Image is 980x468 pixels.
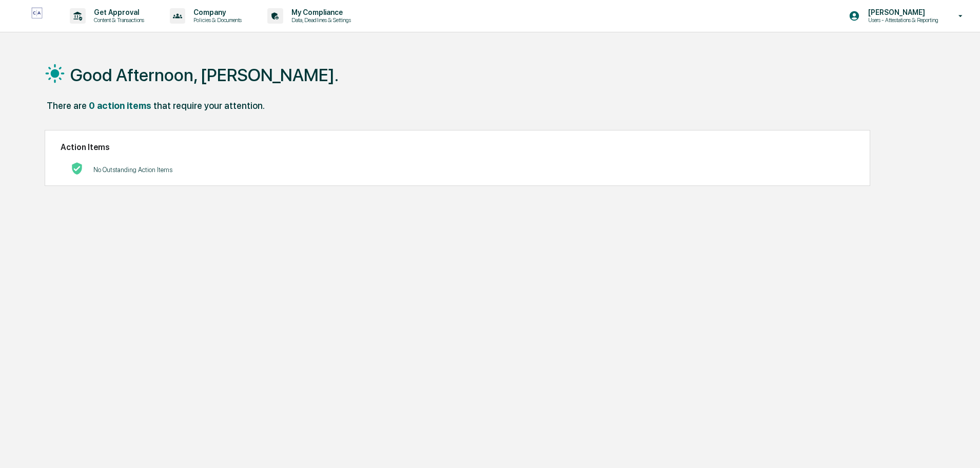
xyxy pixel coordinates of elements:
img: No Actions logo [71,162,83,175]
p: No Outstanding Action Items [93,166,172,174]
p: Get Approval [86,8,149,16]
h1: Good Afternoon, [PERSON_NAME]. [70,65,339,85]
div: that require your attention. [153,100,265,111]
p: My Compliance [283,8,356,16]
div: 0 action items [89,100,151,111]
p: Company [185,8,247,16]
p: Data, Deadlines & Settings [283,16,356,24]
p: [PERSON_NAME] [860,8,944,16]
h2: Action Items [61,142,854,152]
p: Policies & Documents [185,16,247,24]
img: logo [25,7,49,24]
div: There are [47,100,87,111]
p: Content & Transactions [86,16,149,24]
p: Users - Attestations & Reporting [860,16,944,24]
